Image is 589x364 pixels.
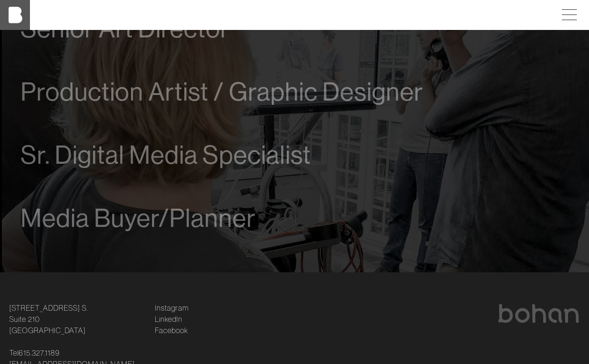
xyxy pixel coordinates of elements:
[19,347,60,358] a: 615.327.1189
[155,302,189,313] a: Instagram
[9,302,88,336] a: [STREET_ADDRESS] S.Suite 210[GEOGRAPHIC_DATA]
[21,141,311,169] span: Sr. Digital Media Specialist
[155,325,188,336] a: Facebook
[155,313,182,325] a: LinkedIn
[21,204,256,233] span: Media Buyer/Planner
[497,304,580,323] img: bohan logo
[21,78,423,106] span: Production Artist / Graphic Designer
